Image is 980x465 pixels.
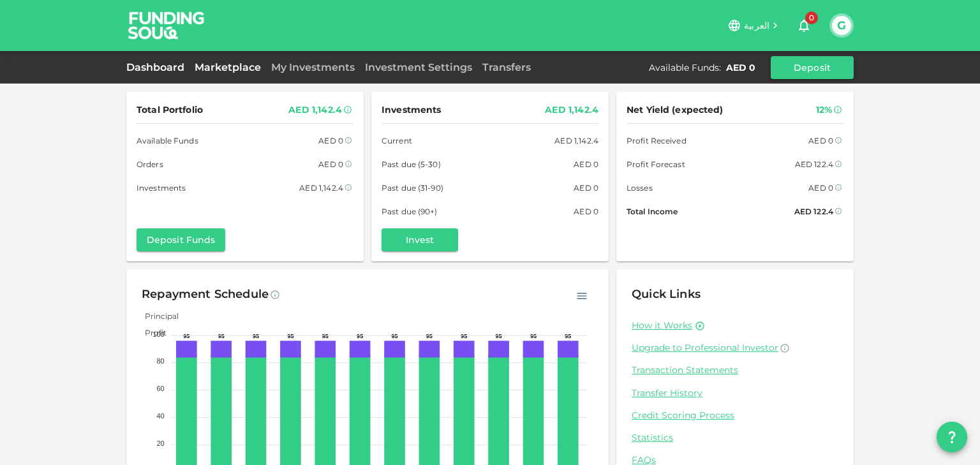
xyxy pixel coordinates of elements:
[126,61,189,73] a: Dashboard
[156,439,164,447] tspan: 20
[632,364,838,376] a: Transaction Statements
[632,432,838,444] a: Statistics
[137,181,186,195] span: Investments
[632,342,838,354] a: Upgrade to Professional Investor
[382,134,412,147] span: Current
[266,61,360,73] a: My Investments
[649,61,721,74] div: Available Funds :
[832,16,851,35] button: G
[632,387,838,399] a: Transfer History
[632,342,778,353] span: Upgrade to Professional Investor
[137,102,203,118] span: Total Portfolio
[627,158,685,171] span: Profit Forecast
[627,205,678,218] span: Total Income
[142,284,269,305] div: Repayment Schedule
[318,134,343,147] div: AED 0
[771,56,854,79] button: Deposit
[382,102,441,118] span: Investments
[744,20,769,31] span: العربية
[477,61,536,73] a: Transfers
[627,181,653,195] span: Losses
[632,287,701,301] span: Quick Links
[382,181,443,195] span: Past due (31-90)
[805,11,818,24] span: 0
[937,422,967,452] button: question
[808,181,833,195] div: AED 0
[632,320,692,332] a: How it Works
[574,181,598,195] div: AED 0
[152,330,164,338] tspan: 100
[382,158,441,171] span: Past due (5-30)
[794,205,833,218] div: AED 122.4
[791,13,817,38] button: 0
[627,102,724,118] span: Net Yield (expected)
[135,311,179,321] span: Principal
[299,181,343,195] div: AED 1,142.4
[156,385,164,392] tspan: 60
[288,102,342,118] div: AED 1,142.4
[795,158,833,171] div: AED 122.4
[137,134,198,147] span: Available Funds
[574,158,598,171] div: AED 0
[318,158,343,171] div: AED 0
[382,205,438,218] span: Past due (90+)
[156,412,164,420] tspan: 40
[554,134,598,147] div: AED 1,142.4
[574,205,598,218] div: AED 0
[545,102,598,118] div: AED 1,142.4
[360,61,477,73] a: Investment Settings
[627,134,687,147] span: Profit Received
[726,61,755,74] div: AED 0
[137,228,225,251] button: Deposit Funds
[189,61,266,73] a: Marketplace
[808,134,833,147] div: AED 0
[137,158,163,171] span: Orders
[632,410,838,422] a: Credit Scoring Process
[135,328,167,337] span: Profit
[382,228,458,251] button: Invest
[816,102,832,118] div: 12%
[156,357,164,365] tspan: 80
